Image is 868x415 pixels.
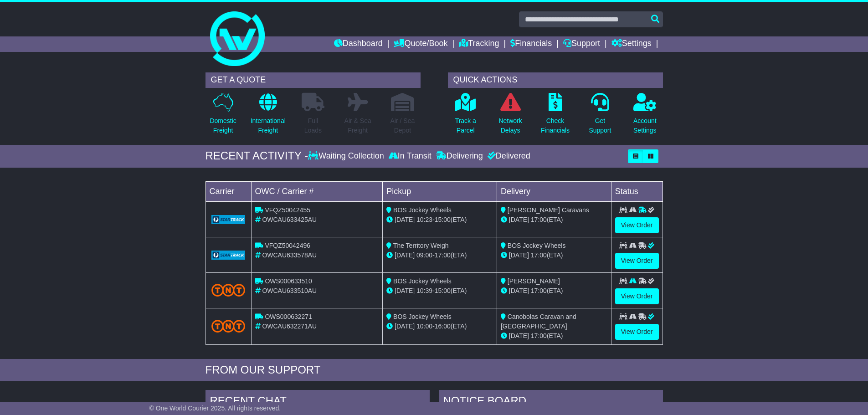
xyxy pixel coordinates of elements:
div: (ETA) [501,331,607,341]
span: The Territory Weigh [393,242,449,249]
span: [DATE] [509,251,529,259]
div: RECENT ACTIVITY - [205,149,308,163]
span: 15:00 [435,287,451,294]
span: [PERSON_NAME] [508,277,560,285]
span: 10:23 [416,216,432,223]
div: GET A QUOTE [205,72,421,88]
span: [DATE] [395,251,415,259]
p: Track a Parcel [455,116,476,135]
p: Account Settings [633,116,657,135]
div: Delivered [485,151,530,161]
div: (ETA) [501,251,607,260]
p: Air / Sea Depot [390,116,415,135]
div: (ETA) [501,286,607,296]
div: NOTICE BOARD [439,390,663,415]
a: Support [563,36,600,52]
td: OWC / Carrier # [251,181,383,201]
span: OWS000632271 [265,313,312,320]
div: Waiting Collection [308,151,386,161]
a: Settings [611,36,652,52]
a: Tracking [459,36,499,52]
span: OWS000633510 [265,277,312,285]
span: 16:00 [435,323,451,330]
div: RECENT CHAT [205,390,430,415]
span: BOS Jockey Wheels [393,313,452,320]
p: Get Support [589,116,611,135]
span: OWCAU633578AU [262,251,317,259]
div: (ETA) [501,215,607,225]
a: Track aParcel [455,92,477,140]
div: - (ETA) [386,322,493,331]
td: Delivery [497,181,611,201]
p: Air & Sea Freight [344,116,371,135]
a: View Order [615,324,659,340]
span: BOS Jockey Wheels [508,242,566,249]
a: Financials [510,36,552,52]
a: NetworkDelays [498,92,522,140]
a: View Order [615,217,659,233]
span: 17:00 [531,216,547,223]
span: [DATE] [509,287,529,294]
span: OWCAU633510AU [262,287,317,294]
span: VFQZ50042455 [265,206,310,214]
span: OWCAU632271AU [262,323,317,330]
span: 17:00 [531,287,547,294]
p: Network Delays [498,116,522,135]
div: - (ETA) [386,286,493,296]
a: Dashboard [334,36,383,52]
span: Canobolas Caravan and [GEOGRAPHIC_DATA] [501,313,576,330]
a: Quote/Book [394,36,447,52]
a: AccountSettings [633,92,657,140]
span: OWCAU633425AU [262,216,317,223]
a: GetSupport [588,92,611,140]
span: BOS Jockey Wheels [393,206,452,214]
div: QUICK ACTIONS [448,72,663,88]
img: GetCarrierServiceLogo [211,251,246,260]
span: BOS Jockey Wheels [393,277,452,285]
span: 17:00 [531,251,547,259]
div: - (ETA) [386,251,493,260]
span: [DATE] [395,216,415,223]
a: DomesticFreight [209,92,236,140]
div: Delivering [434,151,485,161]
span: 17:00 [435,251,451,259]
a: InternationalFreight [250,92,286,140]
a: View Order [615,288,659,304]
td: Status [611,181,663,201]
a: View Order [615,253,659,269]
span: [DATE] [395,323,415,330]
span: [DATE] [509,332,529,339]
span: 10:39 [416,287,432,294]
img: GetCarrierServiceLogo [211,215,246,224]
span: 17:00 [531,332,547,339]
p: Check Financials [541,116,570,135]
div: FROM OUR SUPPORT [205,364,663,377]
span: 09:00 [416,251,432,259]
img: TNT_Domestic.png [211,284,246,296]
span: 15:00 [435,216,451,223]
div: In Transit [386,151,434,161]
span: [PERSON_NAME] Caravans [508,206,589,214]
td: Carrier [205,181,251,201]
span: 10:00 [416,323,432,330]
span: © One World Courier 2025. All rights reserved. [149,405,281,412]
span: [DATE] [395,287,415,294]
span: VFQZ50042496 [265,242,310,249]
td: Pickup [383,181,497,201]
a: CheckFinancials [540,92,570,140]
p: Full Loads [302,116,324,135]
p: Domestic Freight [210,116,236,135]
img: TNT_Domestic.png [211,320,246,332]
span: [DATE] [509,216,529,223]
p: International Freight [251,116,286,135]
div: - (ETA) [386,215,493,225]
